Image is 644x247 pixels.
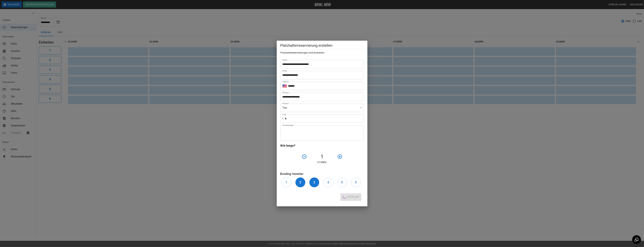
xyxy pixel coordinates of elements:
[280,143,364,148] h6: Wie lange?
[308,153,336,160] h4: 1
[309,177,319,187] button: 3
[351,177,361,187] button: 6
[327,180,329,185] h6: 4
[355,180,357,185] h6: 6
[282,177,291,187] button: 1
[286,180,287,185] h6: 1
[282,91,289,94] label: Anfang
[282,117,284,120] p: €
[280,161,364,164] p: Stunde
[341,180,343,185] h6: 5
[323,177,333,187] button: 4
[280,93,362,101] input: Choose date, selected date is Sep 4, 2025
[280,104,364,112] div: Test
[313,180,315,185] h6: 3
[337,177,347,187] button: 5
[282,80,289,83] label: Telefon
[280,51,364,55] h6: Platzhalterreservierungen sind kostenlos
[299,180,301,185] h6: 2
[280,171,364,176] h6: Bowling Inventar
[282,84,287,88] button: Select country
[280,43,364,48] h5: Platzhalterreservierung erstellen
[295,177,305,187] button: 2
